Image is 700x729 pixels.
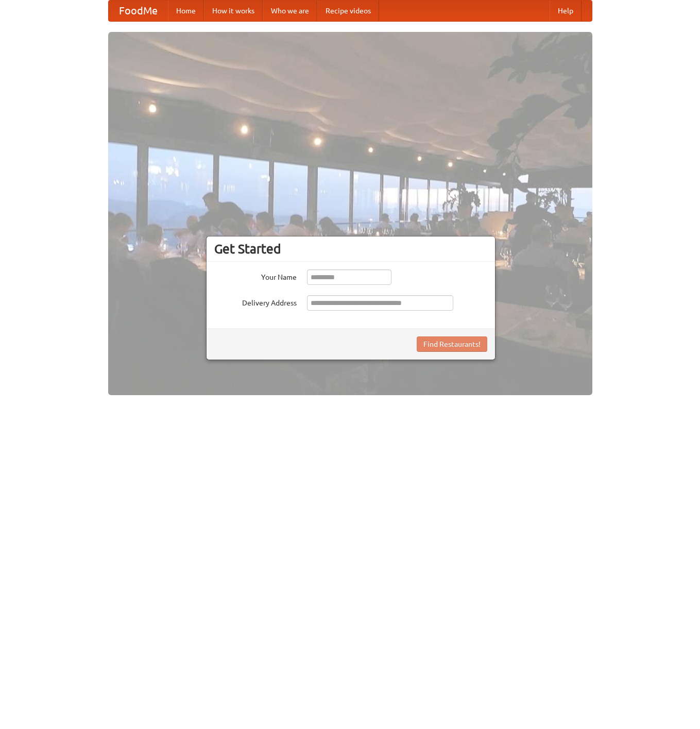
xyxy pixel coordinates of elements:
[109,1,168,21] a: FoodMe
[417,336,487,352] button: Find Restaurants!
[263,1,317,21] a: Who we are
[204,1,263,21] a: How it works
[214,241,487,257] h3: Get Started
[317,1,379,21] a: Recipe videos
[168,1,204,21] a: Home
[550,1,582,21] a: Help
[214,295,297,308] label: Delivery Address
[214,269,297,282] label: Your Name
